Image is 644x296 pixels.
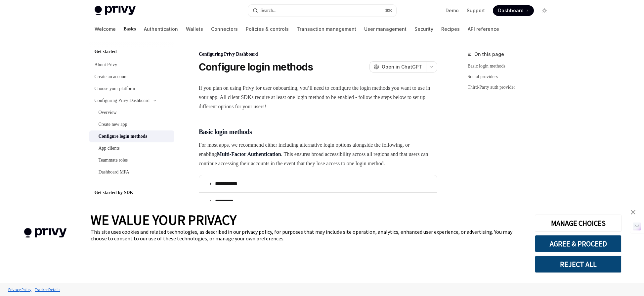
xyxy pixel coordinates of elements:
[89,154,174,166] a: Teammate roles
[468,61,555,72] a: Basic login methods
[99,144,120,152] div: App clients
[535,256,622,273] button: REJECT ALL
[246,21,289,37] a: Policies & controls
[10,219,81,247] img: company logo
[99,109,117,117] div: Overview
[535,235,622,252] button: AGREE & PROCEED
[89,142,174,154] a: App clients
[199,83,437,111] span: If you plan on using Privy for user onboarding, you’ll need to configure the login methods you wa...
[297,21,356,37] a: Transaction management
[467,7,485,14] a: Support
[535,215,622,232] button: MANAGE CHOICES
[261,7,277,15] div: Search...
[95,6,136,15] img: light logo
[89,119,174,130] a: Create new app
[474,50,504,58] span: On this page
[199,51,437,58] div: Configuring Privy Dashboard
[385,8,392,13] span: ⌘ K
[369,61,426,73] button: Open in ChatGPT
[95,21,116,37] a: Welcome
[7,284,33,295] a: Privacy Policy
[468,82,555,93] a: Third-Party auth provider
[95,189,134,197] h5: Get started by SDK
[89,83,174,95] a: Choose your platform
[95,61,117,69] div: About Privy
[99,156,128,164] div: Teammate roles
[211,21,238,37] a: Connectors
[95,48,117,56] h5: Get started
[99,121,127,128] div: Create new app
[199,61,313,73] h1: Configure login methods
[89,95,174,107] button: Toggle Configuring Privy Dashboard section
[626,206,640,219] a: close banner
[99,168,129,176] div: Dashboard MFA
[33,284,62,295] a: Tracker Details
[364,21,407,37] a: User management
[89,71,174,83] a: Create an account
[199,127,252,136] span: Basic login methods
[89,107,174,119] a: Overview
[89,59,174,71] a: About Privy
[539,5,550,16] button: Toggle dark mode
[414,21,433,37] a: Security
[441,21,460,37] a: Recipes
[468,21,499,37] a: API reference
[186,21,203,37] a: Wallets
[382,64,422,70] span: Open in ChatGPT
[95,85,135,93] div: Choose your platform
[493,5,534,16] a: Dashboard
[91,228,525,242] div: This site uses cookies and related technologies, as described in our privacy policy, for purposes...
[468,72,555,82] a: Social providers
[99,132,148,140] div: Configure login methods
[199,140,437,168] span: For most apps, we recommend either including alternative login options alongside the following, o...
[89,166,174,178] a: Dashboard MFA
[89,130,174,142] a: Configure login methods
[95,97,150,105] div: Configuring Privy Dashboard
[217,151,281,157] a: Multi-Factor Authentication
[95,73,128,81] div: Create an account
[124,21,136,37] a: Basics
[631,210,635,215] img: close banner
[144,21,178,37] a: Authentication
[91,211,236,228] span: WE VALUE YOUR PRIVACY
[498,7,524,14] span: Dashboard
[446,7,459,14] a: Demo
[248,5,396,17] button: Open search
[89,200,174,212] button: Toggle React section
